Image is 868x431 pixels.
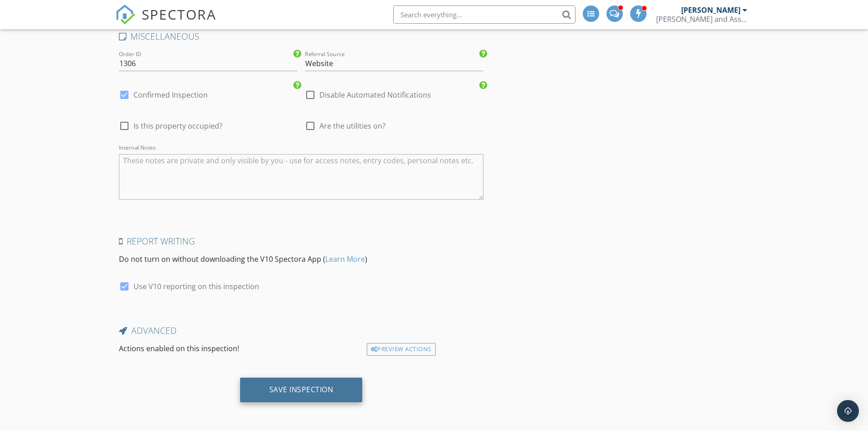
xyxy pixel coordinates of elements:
[142,5,216,24] span: SPECTORA
[269,385,334,394] div: Save Inspection
[119,254,484,265] p: Do not turn on without downloading the V10 Spectora App ( )
[837,400,859,422] div: Open Intercom Messenger
[119,31,484,42] h4: MISCELLANEOUS
[134,90,208,99] label: Confirmed Inspection
[119,325,484,337] h4: Advanced
[305,56,483,71] input: Referral Source
[115,5,135,25] img: The Best Home Inspection Software - Spectora
[134,121,222,130] span: Is this property occupied?
[119,154,484,200] textarea: Internal Notes
[119,235,484,247] h4: Report Writing
[115,343,363,356] div: Actions enabled on this inspection!
[134,282,259,291] label: Use V10 reporting on this inspection
[325,254,365,264] a: Learn More
[681,5,740,15] div: [PERSON_NAME]
[367,343,436,356] div: Preview Actions
[656,15,747,24] div: Biller and Associates, L.L.C.
[115,12,216,31] a: SPECTORA
[319,90,431,99] label: Disable Automated Notifications
[393,5,575,24] input: Search everything...
[319,121,385,130] span: Are the utilities on?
